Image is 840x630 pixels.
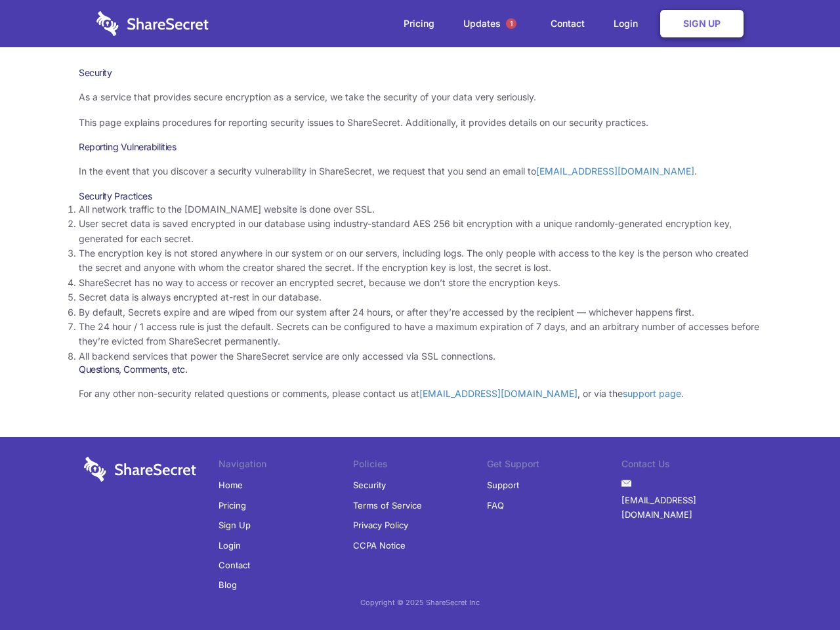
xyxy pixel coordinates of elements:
[219,575,237,595] a: Blog
[79,115,761,130] p: This page explains procedures for reporting security issues to ShareSecret. Additionally, it prov...
[79,364,761,375] h3: Questions, Comments, etc.
[660,10,744,37] a: Sign Up
[219,555,250,575] a: Contact
[353,515,408,535] a: Privacy Policy
[79,276,761,290] li: ShareSecret has no way to access or recover an encrypted secret, because we don’t store the encry...
[536,165,694,177] a: [EMAIL_ADDRESS][DOMAIN_NAME]
[219,457,353,475] li: Navigation
[79,67,761,79] h1: Security
[600,3,658,44] a: Login
[353,475,386,495] a: Security
[487,475,519,495] a: Support
[621,457,756,475] li: Contact Us
[79,349,761,364] li: All backend services that power the ShareSecret service are only accessed via SSL connections.
[390,3,448,44] a: Pricing
[79,387,761,401] p: For any other non-security related questions or comments, please contact us at , or via the .
[79,141,761,153] h3: Reporting Vulnerabilities
[84,457,196,482] img: logo-wordmark-white-trans-d4663122ce5f474addd5e946df7df03e33cb6a1c49d2221995e7729f52c070b2.svg
[353,495,422,515] a: Terms of Service
[79,246,761,276] li: The encryption key is not stored anywhere in our system or on our servers, including logs. The on...
[79,305,761,320] li: By default, Secrets expire and are wiped from our system after 24 hours, or after they’re accesse...
[506,18,516,29] span: 1
[79,217,761,246] li: User secret data is saved encrypted in our database using industry-standard AES 256 bit encryptio...
[79,290,761,304] li: Secret data is always encrypted at-rest in our database.
[487,495,504,515] a: FAQ
[96,11,209,36] img: logo-wordmark-white-trans-d4663122ce5f474addd5e946df7df03e33cb6a1c49d2221995e7729f52c070b2.svg
[537,3,598,44] a: Contact
[79,190,761,202] h3: Security Practices
[219,475,243,495] a: Home
[79,202,761,217] li: All network traffic to the [DOMAIN_NAME] website is done over SSL.
[623,388,681,399] a: support page
[219,535,241,555] a: Login
[353,457,488,475] li: Policies
[79,90,761,104] p: As a service that provides secure encryption as a service, we take the security of your data very...
[487,457,621,475] li: Get Support
[79,320,761,349] li: The 24 hour / 1 access rule is just the default. Secrets can be configured to have a maximum expi...
[219,495,246,515] a: Pricing
[353,535,406,555] a: CCPA Notice
[79,164,761,178] p: In the event that you discover a security vulnerability in ShareSecret, we request that you send ...
[219,515,251,535] a: Sign Up
[419,388,577,399] a: [EMAIL_ADDRESS][DOMAIN_NAME]
[621,490,756,525] a: [EMAIL_ADDRESS][DOMAIN_NAME]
